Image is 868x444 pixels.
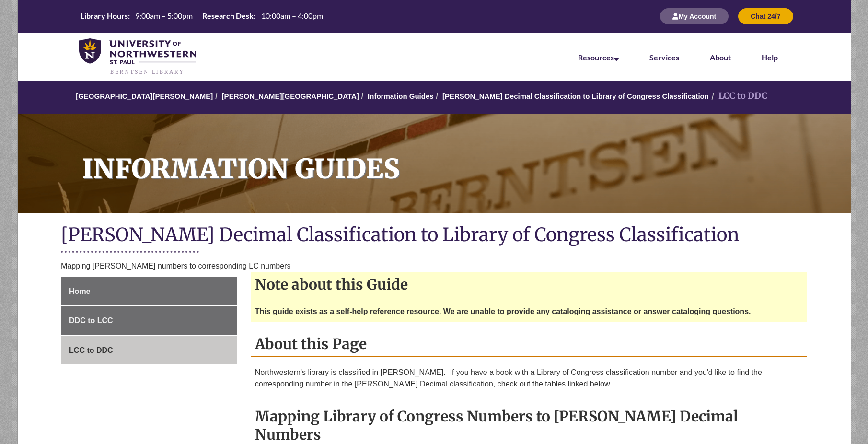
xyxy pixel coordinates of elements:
a: DDC to LCC [61,306,237,335]
span: LCC to DDC [69,346,113,354]
h1: Information Guides [71,114,851,201]
a: Information Guides [368,92,434,100]
div: Guide Page Menu [61,277,237,365]
p: Northwestern's library is classified in [PERSON_NAME]. If you have a book with a Library of Congr... [255,367,803,390]
span: 9:00am – 5:00pm [135,11,193,20]
table: Hours Today [77,11,327,21]
a: Help [762,53,778,62]
span: DDC to LCC [69,316,113,325]
span: Home [69,287,90,295]
span: Mapping [PERSON_NAME] numbers to corresponding LC numbers [61,262,290,270]
th: Research Desk: [198,11,257,21]
h2: About this Page [251,332,807,357]
a: Services [649,53,679,62]
a: Resources [578,53,619,62]
a: Hours Today [77,11,327,22]
button: Chat 24/7 [738,8,793,24]
a: [PERSON_NAME] Decimal Classification to Library of Congress Classification [442,92,709,100]
a: LCC to DDC [61,336,237,365]
a: [PERSON_NAME][GEOGRAPHIC_DATA] [222,92,359,100]
li: LCC to DDC [709,89,767,103]
a: [GEOGRAPHIC_DATA][PERSON_NAME] [76,92,213,100]
img: UNWSP Library Logo [79,38,197,76]
span: 10:00am – 4:00pm [261,11,323,20]
button: My Account [660,8,729,24]
h1: [PERSON_NAME] Decimal Classification to Library of Congress Classification [61,223,807,248]
strong: This guide exists as a self-help reference resource. We are unable to provide any cataloging assi... [255,307,751,315]
a: Information Guides [18,114,851,213]
a: Home [61,277,237,306]
th: Library Hours: [77,11,131,21]
h2: Note about this Guide [251,272,807,296]
a: About [710,53,731,62]
a: My Account [660,12,729,20]
a: Chat 24/7 [738,12,793,20]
